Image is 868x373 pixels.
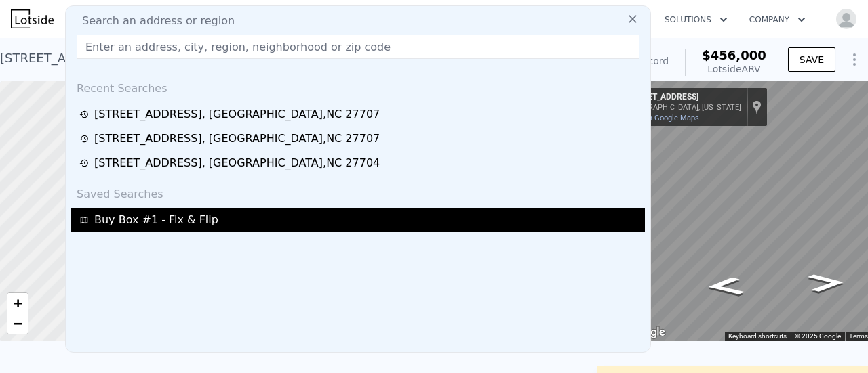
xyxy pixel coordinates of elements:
a: Terms (opens in new tab) [849,332,868,340]
button: SAVE [788,47,835,72]
div: Recent Searches [71,70,645,102]
div: [STREET_ADDRESS] [626,92,741,103]
img: avatar [835,8,857,30]
div: Saved Searches [71,175,645,208]
a: Zoom out [7,313,28,334]
div: [GEOGRAPHIC_DATA], [US_STATE] [626,103,741,112]
span: Search an address or region [71,13,235,29]
path: Go South, Hope Valley Rd [793,269,861,296]
button: Show Options [841,46,868,73]
a: Zoom in [7,293,28,313]
button: Keyboard shortcuts [728,332,787,341]
button: Solutions [654,7,738,32]
a: [STREET_ADDRESS], [GEOGRAPHIC_DATA],NC 27707 [79,106,641,123]
span: © 2025 Google [795,332,841,340]
a: [STREET_ADDRESS], [GEOGRAPHIC_DATA],NC 27704 [79,155,641,171]
a: View on Google Maps [626,114,699,123]
div: [STREET_ADDRESS] , [GEOGRAPHIC_DATA] , NC 27704 [94,155,380,171]
span: $456,000 [702,48,766,62]
div: [STREET_ADDRESS] , [GEOGRAPHIC_DATA] , NC 27707 [94,131,380,147]
a: Show location on map [752,100,762,114]
span: Buy Box #1 - Fix & Flip [94,212,218,228]
a: Buy Box #1 - Fix & Flip [79,212,641,228]
div: Lotside ARV [702,62,766,76]
div: [STREET_ADDRESS] , [GEOGRAPHIC_DATA] , NC 27707 [94,106,380,123]
path: Go North, Hope Valley Rd [690,272,761,300]
button: Company [738,7,816,32]
span: − [14,315,22,332]
a: [STREET_ADDRESS], [GEOGRAPHIC_DATA],NC 27707 [79,131,641,147]
input: Enter an address, city, region, neighborhood or zip code [77,35,639,59]
span: + [14,294,22,311]
img: Lotside [11,9,54,28]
